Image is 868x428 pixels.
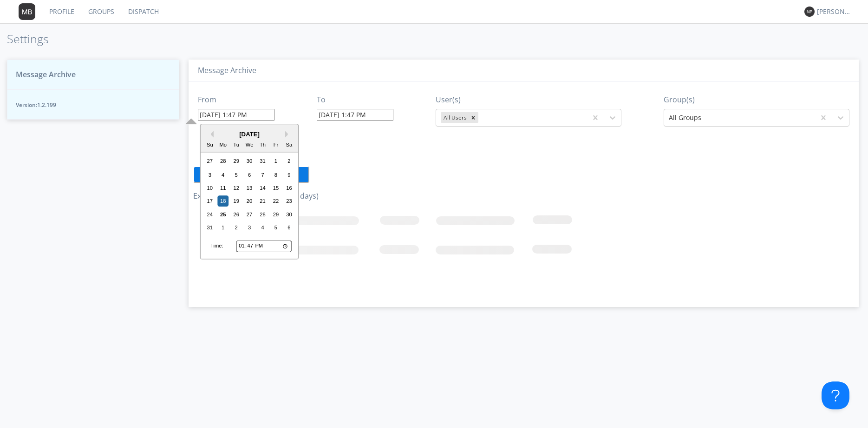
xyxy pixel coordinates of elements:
[244,140,255,151] div: We
[201,130,298,139] div: [DATE]
[284,182,295,194] div: Choose Saturday, August 16th, 2025
[270,196,281,207] div: Choose Friday, August 22nd, 2025
[270,222,281,234] div: Choose Friday, September 5th, 2025
[804,7,815,17] img: 373638.png
[270,182,281,194] div: Choose Friday, August 15th, 2025
[217,209,228,220] div: Choose Monday, August 25th, 2025
[193,192,854,201] h3: Export History (expires after 2 days)
[257,140,268,151] div: Th
[436,96,621,104] h3: User(s)
[284,222,295,234] div: Choose Saturday, September 6th, 2025
[244,156,255,167] div: Choose Wednesday, July 30th, 2025
[198,67,849,75] h3: Message Archive
[204,156,215,167] div: Choose Sunday, July 27th, 2025
[204,209,215,220] div: Choose Sunday, August 24th, 2025
[217,196,228,207] div: Choose Monday, August 18th, 2025
[231,156,242,167] div: Choose Tuesday, July 29th, 2025
[217,169,228,181] div: Choose Monday, August 4th, 2025
[231,140,242,151] div: Tu
[203,155,296,234] div: month 2025-08
[19,3,35,20] img: 373638.png
[16,101,170,109] span: Version: 1.2.199
[231,182,242,194] div: Choose Tuesday, August 12th, 2025
[244,209,255,220] div: Choose Wednesday, August 27th, 2025
[16,69,76,80] span: Message Archive
[284,209,295,220] div: Choose Saturday, August 30th, 2025
[244,169,255,181] div: Choose Wednesday, August 6th, 2025
[270,209,281,220] div: Choose Friday, August 29th, 2025
[441,112,468,123] div: All Users
[257,156,268,167] div: Choose Thursday, July 31st, 2025
[468,112,478,123] div: Remove All Users
[664,96,849,104] h3: Group(s)
[270,169,281,181] div: Choose Friday, August 8th, 2025
[217,156,228,167] div: Choose Monday, July 28th, 2025
[244,182,255,194] div: Choose Wednesday, August 13th, 2025
[284,140,295,151] div: Sa
[204,222,215,234] div: Choose Sunday, August 31st, 2025
[204,140,215,151] div: Su
[257,209,268,220] div: Choose Thursday, August 28th, 2025
[210,242,223,250] div: Time:
[7,89,179,120] button: Version:1.2.199
[257,196,268,207] div: Choose Thursday, August 21st, 2025
[284,196,295,207] div: Choose Saturday, August 23rd, 2025
[270,156,281,167] div: Choose Friday, August 1st, 2025
[231,196,242,207] div: Choose Tuesday, August 19th, 2025
[244,222,255,234] div: Choose Wednesday, September 3rd, 2025
[284,169,295,181] div: Choose Saturday, August 9th, 2025
[217,182,228,194] div: Choose Monday, August 11th, 2025
[236,240,292,252] input: Time
[193,166,309,183] button: Create Zip
[257,182,268,194] div: Choose Thursday, August 14th, 2025
[198,96,274,104] h3: From
[257,222,268,234] div: Choose Thursday, September 4th, 2025
[204,196,215,207] div: Choose Sunday, August 17th, 2025
[270,140,281,151] div: Fr
[207,131,214,138] button: Previous Month
[204,182,215,194] div: Choose Sunday, August 10th, 2025
[284,156,295,167] div: Choose Saturday, August 2nd, 2025
[7,60,179,90] button: Message Archive
[217,222,228,234] div: Choose Monday, September 1st, 2025
[822,381,849,409] iframe: Toggle Customer Support
[257,169,268,181] div: Choose Thursday, August 7th, 2025
[204,169,215,181] div: Choose Sunday, August 3rd, 2025
[231,222,242,234] div: Choose Tuesday, September 2nd, 2025
[317,96,393,104] h3: To
[285,131,292,138] button: Next Month
[217,140,228,151] div: Mo
[231,169,242,181] div: Choose Tuesday, August 5th, 2025
[244,196,255,207] div: Choose Wednesday, August 20th, 2025
[817,7,852,16] div: [PERSON_NAME] *
[231,209,242,220] div: Choose Tuesday, August 26th, 2025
